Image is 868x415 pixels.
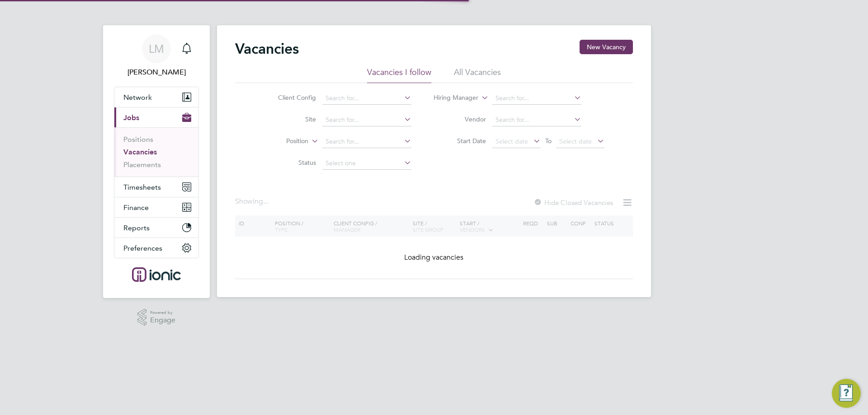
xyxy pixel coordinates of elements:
[123,93,152,102] span: Network
[264,159,316,167] label: Status
[322,157,411,170] input: Select one
[322,114,411,126] input: Search for...
[103,25,210,298] nav: Main navigation
[434,115,486,123] label: Vendor
[235,40,299,58] h2: Vacancies
[150,317,175,324] span: Engage
[264,115,316,123] label: Site
[426,93,478,103] label: Hiring Manager
[454,67,501,83] li: All Vacancies
[492,114,581,126] input: Search for...
[256,137,308,146] label: Position
[123,113,139,122] span: Jobs
[492,92,581,105] input: Search for...
[832,379,861,408] button: Engage Resource Center
[114,107,198,127] button: Jobs
[114,34,199,78] a: LM[PERSON_NAME]
[123,203,149,212] span: Finance
[580,40,633,54] button: New Vacancy
[495,137,528,145] span: Select date
[114,177,198,197] button: Timesheets
[114,218,198,238] button: Reports
[322,135,411,148] input: Search for...
[533,198,613,207] label: Hide Closed Vacancies
[263,197,269,206] span: ...
[114,267,199,282] a: Go to home page
[542,135,554,147] span: To
[123,148,157,156] a: Vacancies
[150,309,175,317] span: Powered by
[114,87,198,107] button: Network
[123,183,161,191] span: Timesheets
[114,238,198,258] button: Preferences
[132,267,181,282] img: ionic-logo-retina.png
[235,197,270,206] div: Showing
[149,43,164,55] span: LM
[123,244,162,252] span: Preferences
[114,197,198,217] button: Finance
[264,93,316,102] label: Client Config
[123,135,153,144] a: Positions
[123,224,150,232] span: Reports
[114,67,199,78] span: Laura Moody
[434,137,486,145] label: Start Date
[322,92,411,105] input: Search for...
[367,67,431,83] li: Vacancies I follow
[559,137,592,145] span: Select date
[114,127,198,177] div: Jobs
[137,309,176,326] a: Powered byEngage
[123,160,161,169] a: Placements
